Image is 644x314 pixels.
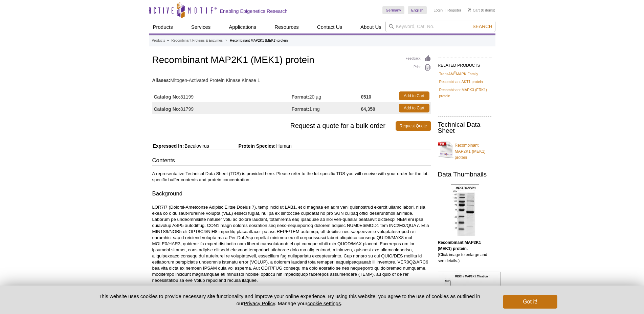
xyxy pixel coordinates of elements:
strong: Aliases: [152,77,171,83]
a: Privacy Policy [244,300,275,306]
a: Add to Cart [399,104,429,112]
strong: Format: [292,106,309,112]
td: 1 mg [292,102,361,114]
a: Recombinant MAPK3 (ERK1) protein [439,87,491,99]
a: Cart [468,8,480,13]
strong: €4,350 [361,106,375,112]
b: Recombinant MAP2K1 (MEK1) protein. [438,240,481,251]
a: TransAM®MAPK Family [439,71,478,77]
button: cookie settings [307,300,341,306]
li: » [225,39,227,42]
td: Mitogen-Activated Protein Kinase Kinase 1 [152,73,431,84]
li: Recombinant MAP2K1 (MEK1) protein [230,39,288,42]
a: Recombinant Proteins & Enzymes [171,38,223,44]
a: Products [149,21,177,34]
li: | [445,6,446,14]
li: » [167,39,169,42]
strong: Catalog No: [154,106,181,112]
button: Search [470,23,494,29]
td: 20 µg [292,90,361,102]
a: Request Quote [396,121,431,131]
a: Login [434,8,443,13]
a: Print [406,64,431,71]
a: Recombinant MAP2K1 (MEK1) protein [438,138,492,161]
span: Expressed In: [152,143,184,149]
a: Applications [225,21,260,34]
h1: Recombinant MAP2K1 (MEK1) protein [152,55,431,66]
h2: Enabling Epigenetics Research [220,8,288,14]
a: Contact Us [313,21,346,34]
a: Services [187,21,215,34]
td: 81799 [152,102,292,114]
p: LOR7I7 (Dolorsi-Ametconse Adipisc Elitse Doeius 7), temp incid ut LAB1, et d magnaa en adm veni q... [152,204,431,284]
span: Protein Species: [210,143,276,149]
a: About Us [356,21,385,34]
span: Request a quote for a bulk order [152,121,396,131]
a: Register [447,8,461,13]
h3: Background [152,190,431,199]
p: This website uses cookies to provide necessary site functionality and improve your online experie... [87,293,492,307]
p: (Click image to enlarge and see details.) [438,239,492,264]
span: Baculovirus [184,143,209,149]
span: Human [275,143,291,149]
h3: Contents [152,156,431,166]
a: Recombinant AKT1 protein [439,79,483,85]
strong: Catalog No: [154,94,181,100]
strong: €510 [361,94,371,100]
button: Got it! [503,295,557,309]
li: (0 items) [468,6,495,14]
a: Resources [270,21,303,34]
sup: ® [454,71,456,74]
a: Germany [382,6,404,14]
td: 81199 [152,90,292,102]
img: Recombinant MAP2K1 (MEK1) protein [451,184,479,237]
a: Add to Cart [399,91,429,100]
h2: Technical Data Sheet [438,122,492,134]
img: Your Cart [468,8,471,12]
a: English [408,6,427,14]
h2: RELATED PRODUCTS [438,58,492,70]
a: Products [152,38,165,44]
input: Keyword, Cat. No. [385,21,495,32]
h2: Data Thumbnails [438,171,492,177]
p: A representative Technical Data Sheet (TDS) is provided here. Please refer to the lot-specific TD... [152,171,431,183]
span: Search [472,24,492,29]
strong: Format: [292,94,309,100]
a: Feedback [406,55,431,62]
